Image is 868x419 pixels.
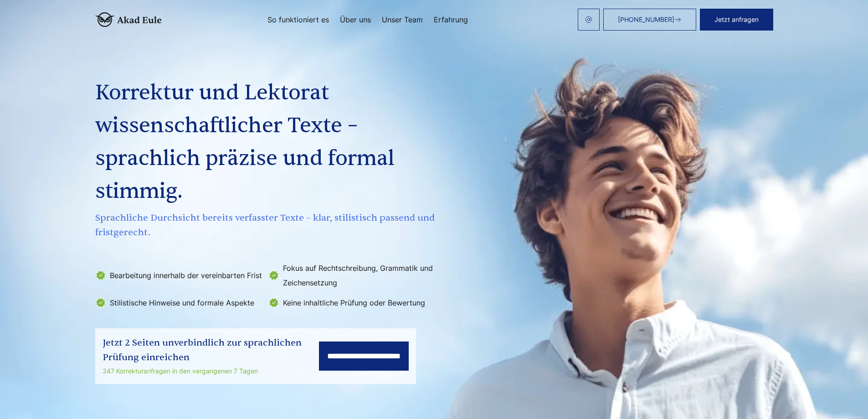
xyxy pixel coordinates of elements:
div: 347 Korrekturanfragen in den vergangenen 7 Tagen [103,366,319,377]
span: Sprachliche Durchsicht bereits verfasster Texte – klar, stilistisch passend und fristgerecht. [95,211,438,240]
a: Unser Team [382,16,423,23]
span: [PHONE_NUMBER] [618,16,674,23]
a: [PHONE_NUMBER] [603,9,696,31]
img: email [585,16,592,23]
h1: Korrektur und Lektorat wissenschaftlicher Texte – sprachlich präzise und formal stimmig. [95,77,438,208]
li: Stilistische Hinweise und formale Aspekte [95,295,263,310]
a: Erfahrung [434,16,468,23]
a: So funktioniert es [267,16,329,23]
li: Bearbeitung innerhalb der vereinbarten Frist [95,261,263,290]
img: logo [95,12,162,27]
div: Jetzt 2 Seiten unverbindlich zur sprachlichen Prüfung einreichen [103,336,319,365]
button: Jetzt anfragen [700,9,773,31]
li: Fokus auf Rechtschreibung, Grammatik und Zeichensetzung [268,261,436,290]
li: Keine inhaltliche Prüfung oder Bewertung [268,295,436,310]
a: Über uns [340,16,371,23]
